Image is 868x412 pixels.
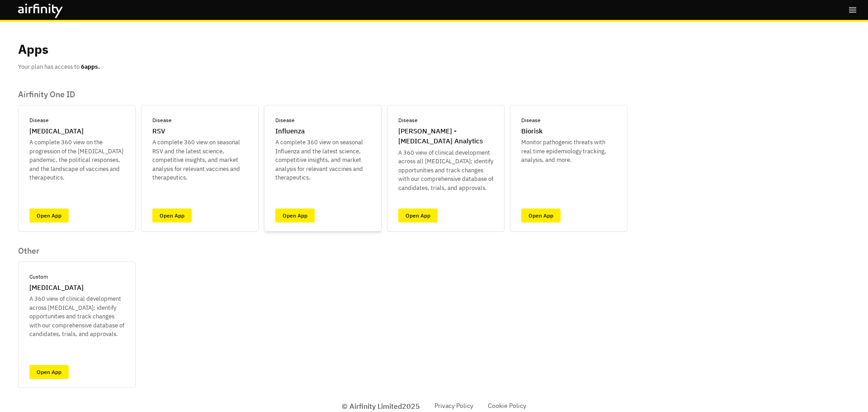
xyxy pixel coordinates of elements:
p: A complete 360 view on seasonal Influenza and the latest science, competitive insights, and marke... [275,138,370,182]
a: Open App [29,208,69,223]
p: Custom [29,273,48,281]
p: [PERSON_NAME] - [MEDICAL_DATA] Analytics [398,126,493,147]
p: Influenza [275,126,305,137]
p: A complete 360 view on seasonal RSV and the latest science, competitive insights, and market anal... [152,138,247,182]
a: Open App [275,208,315,223]
p: Disease [275,116,295,124]
p: Disease [521,116,541,124]
a: Open App [521,208,561,223]
a: Cookie Policy [488,401,526,411]
p: Apps [18,40,48,59]
p: A 360 view of clinical development across [MEDICAL_DATA]; identify opportunities and track change... [29,294,124,339]
p: Monitor pathogenic threats with real time epidemiology tracking, analysis, and more. [521,138,616,165]
p: Disease [29,116,49,124]
p: A complete 360 view on the progression of the [MEDICAL_DATA] pandemic, the political responses, a... [29,138,124,182]
a: Open App [398,208,438,223]
p: © Airfinity Limited 2025 [342,401,420,412]
p: Your plan has access to [18,62,100,71]
p: A 360 view of clinical development across all [MEDICAL_DATA]; identify opportunities and track ch... [398,148,493,193]
p: Airfinity One ID [18,90,627,99]
p: Disease [152,116,172,124]
b: 6 apps. [81,63,100,71]
a: Open App [152,208,192,223]
p: [MEDICAL_DATA] [29,283,84,293]
a: Open App [29,365,69,379]
p: RSV [152,126,165,137]
p: Disease [398,116,418,124]
p: Other [18,246,136,256]
a: Privacy Policy [434,401,473,411]
p: Biorisk [521,126,542,137]
p: [MEDICAL_DATA] [29,126,84,137]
